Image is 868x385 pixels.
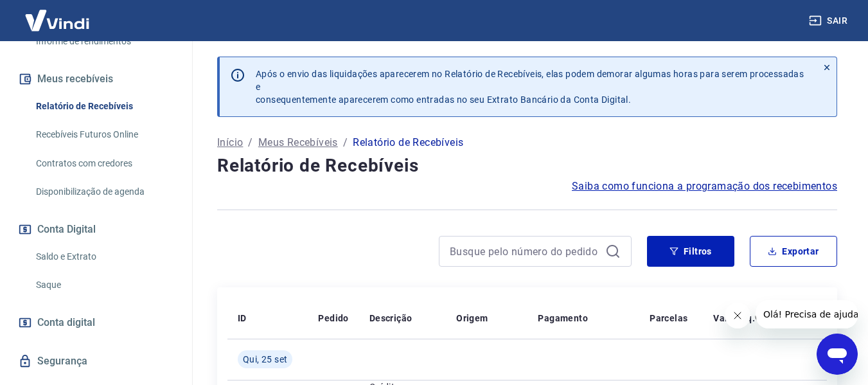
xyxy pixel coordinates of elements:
[456,312,488,325] p: Origem
[15,1,99,40] img: Vindi
[15,347,177,375] a: Segurança
[538,312,588,325] p: Pagamento
[31,244,177,270] a: Saldo e Extrato
[713,312,755,325] p: Valor Líq.
[806,9,853,33] button: Sair
[31,150,177,177] a: Contratos com credores
[31,121,177,148] a: Recebíveis Futuros Online
[258,135,338,150] a: Meus Recebíveis
[725,303,750,328] iframe: Fechar mensagem
[31,272,177,298] a: Saque
[31,28,177,55] a: Informe de rendimentos
[15,309,177,337] a: Conta digital
[217,135,243,150] a: Início
[343,135,348,150] p: /
[217,153,837,179] h4: Relatório de Recebíveis
[318,312,348,325] p: Pedido
[572,179,837,194] a: Saiba como funciona a programação dos recebimentos
[15,215,177,244] button: Conta Digital
[650,312,687,325] p: Parcelas
[256,67,807,106] p: Após o envio das liquidações aparecerem no Relatório de Recebíveis, elas podem demorar algumas ho...
[15,65,177,93] button: Meus recebíveis
[8,9,108,19] span: Olá! Precisa de ajuda?
[248,135,252,150] p: /
[31,179,177,205] a: Disponibilização de agenda
[647,236,734,267] button: Filtros
[31,93,177,120] a: Relatório de Recebíveis
[37,314,95,332] span: Conta digital
[817,334,858,375] iframe: Botão para abrir a janela de mensagens
[353,135,463,150] p: Relatório de Recebíveis
[238,312,247,325] p: ID
[450,242,600,261] input: Busque pelo número do pedido
[243,353,287,366] span: Qui, 25 set
[369,312,412,325] p: Descrição
[750,236,837,267] button: Exportar
[756,300,858,328] iframe: Mensagem da empresa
